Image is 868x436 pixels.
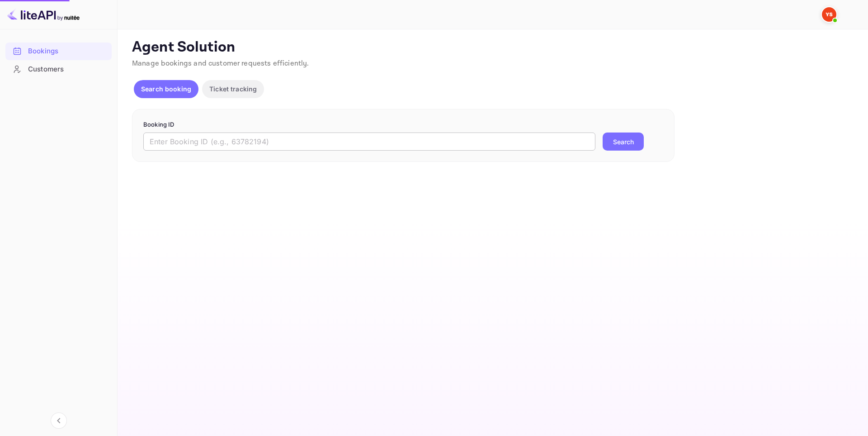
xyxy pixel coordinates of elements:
a: Bookings [5,43,112,59]
div: Customers [5,61,112,78]
img: Yandex Support [822,7,836,22]
p: Search booking [141,84,191,94]
span: Manage bookings and customer requests efficiently. [132,59,309,68]
div: Bookings [5,43,112,60]
p: Ticket tracking [209,84,257,94]
img: LiteAPI logo [7,7,80,22]
p: Booking ID [143,120,663,129]
div: Bookings [28,46,107,57]
input: Enter Booking ID (e.g., 63782194) [143,133,595,151]
p: Agent Solution [132,38,852,57]
button: Search [603,133,644,151]
div: Customers [28,64,107,75]
a: Customers [5,61,112,77]
button: Collapse navigation [51,412,67,429]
